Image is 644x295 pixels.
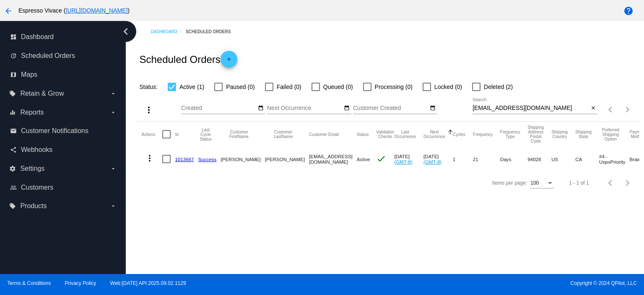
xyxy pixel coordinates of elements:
[484,82,513,92] span: Deleted (2)
[10,143,117,157] a: share Webhooks
[139,84,158,90] span: Status:
[500,147,527,171] mat-cell: Days
[551,147,575,171] mat-cell: US
[434,82,462,92] span: Locked (0)
[473,105,589,112] input: Search
[329,280,637,286] span: Copyright © 2024 QPilot, LLC
[589,104,597,113] button: Clear
[10,71,17,78] i: map
[623,6,634,16] mat-icon: help
[145,153,155,163] mat-icon: more_vert
[277,82,301,92] span: Failed (0)
[10,34,17,40] i: dashboard
[7,280,51,286] a: Terms & Conditions
[492,180,527,186] div: Items per page:
[376,122,394,147] mat-header-cell: Validation Checks
[394,130,416,139] button: Change sorting for LastOccurrenceUtc
[21,33,54,41] span: Dashboard
[590,105,596,112] mat-icon: close
[619,175,636,191] button: Next page
[139,51,237,68] h2: Scheduled Orders
[151,25,186,38] a: Dashboard
[3,6,13,16] mat-icon: arrow_back
[18,7,130,14] span: Espresso Vivace ( )
[357,157,370,162] span: Active
[181,105,257,112] input: Created
[175,132,178,137] button: Change sorting for Id
[110,90,117,97] i: arrow_drop_down
[430,105,436,112] mat-icon: date_range
[10,68,117,81] a: map Maps
[110,165,117,172] i: arrow_drop_down
[21,146,52,154] span: Webhooks
[473,132,493,137] button: Change sorting for Frequency
[376,154,386,164] mat-icon: check
[20,109,44,116] span: Reports
[21,71,37,78] span: Maps
[21,52,75,60] span: Scheduled Orders
[198,128,213,141] button: Change sorting for LastProcessingCycleId
[221,147,265,171] mat-cell: [PERSON_NAME]
[527,147,551,171] mat-cell: 94028
[530,180,539,186] span: 100
[602,101,619,118] button: Previous page
[394,147,423,171] mat-cell: [DATE]
[323,82,353,92] span: Queued (0)
[569,180,589,186] div: 1 - 1 of 1
[265,130,301,139] button: Change sorting for CustomerLastName
[309,132,339,137] button: Change sorting for CustomerEmail
[473,147,500,171] mat-cell: 21
[265,147,309,171] mat-cell: [PERSON_NAME]
[599,128,622,141] button: Change sorting for PreferredShippingOption
[221,130,257,139] button: Change sorting for CustomerFirstName
[9,90,16,97] i: local_offer
[258,105,264,112] mat-icon: date_range
[21,127,88,135] span: Customer Notifications
[10,146,17,153] i: share
[10,128,17,134] i: email
[110,109,117,116] i: arrow_drop_down
[224,56,234,66] mat-icon: add
[602,175,619,191] button: Previous page
[9,203,16,209] i: local_offer
[9,165,16,172] i: settings
[530,180,554,186] mat-select: Items per page:
[599,147,629,171] mat-cell: #4 - UspsPriority
[527,125,544,144] button: Change sorting for ShippingPostcode
[10,30,117,44] a: dashboard Dashboard
[394,159,412,164] a: (GMT-8)
[144,105,154,115] mat-icon: more_vert
[119,25,132,38] i: chevron_left
[141,122,162,147] mat-header-cell: Actions
[10,181,117,194] a: people_outline Customers
[10,124,117,138] a: email Customer Notifications
[551,130,568,139] button: Change sorting for ShippingCountry
[423,159,441,164] a: (GMT-8)
[186,25,238,38] a: Scheduled Orders
[423,130,445,139] button: Change sorting for NextOccurrenceUtc
[21,184,53,191] span: Customers
[175,157,194,162] a: 1013667
[10,184,17,191] i: people_outline
[619,101,636,118] button: Next page
[10,49,117,63] a: update Scheduled Orders
[375,82,413,92] span: Processing (0)
[65,280,96,286] a: Privacy Policy
[500,130,520,139] button: Change sorting for FrequencyType
[20,202,47,210] span: Products
[453,147,473,171] mat-cell: 1
[179,82,204,92] span: Active (1)
[9,109,16,116] i: equalizer
[344,105,350,112] mat-icon: date_range
[353,105,428,112] input: Customer Created
[267,105,343,112] input: Next Occurrence
[575,147,599,171] mat-cell: CA
[65,7,127,14] a: [URL][DOMAIN_NAME]
[110,280,186,286] a: Web:[DATE] API:2025.09.02.1129
[110,203,117,209] i: arrow_drop_down
[10,52,17,59] i: update
[423,147,453,171] mat-cell: [DATE]
[198,157,217,162] a: Success
[20,90,64,97] span: Retain & Grow
[20,165,44,172] span: Settings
